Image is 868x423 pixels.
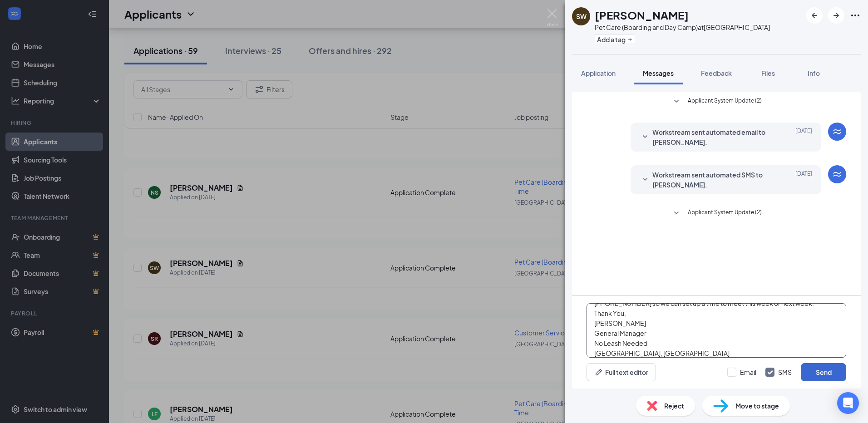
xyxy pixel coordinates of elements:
span: Files [761,69,775,77]
textarea: Hi [PERSON_NAME]! My name is [PERSON_NAME] i am the General Manager here at the [GEOGRAPHIC_DATA]... [587,303,846,358]
span: Applicant System Update (2) [688,208,762,219]
span: Info [808,69,820,77]
span: Applicant System Update (2) [688,96,762,107]
svg: SmallChevronDown [671,208,682,219]
svg: ArrowRight [831,10,842,21]
button: PlusAdd a tag [595,34,635,44]
svg: Plus [627,37,633,42]
svg: ArrowLeftNew [809,10,820,21]
svg: Pen [594,368,603,377]
div: Pet Care (Boarding and Day Camp) at [GEOGRAPHIC_DATA] [595,23,770,32]
span: [DATE] [795,170,812,190]
svg: Ellipses [850,10,861,21]
svg: SmallChevronDown [640,132,651,143]
svg: WorkstreamLogo [832,126,843,137]
button: Full text editorPen [587,363,656,381]
button: Send [801,363,846,381]
button: ArrowRight [828,7,844,24]
svg: SmallChevronDown [671,96,682,107]
span: Reject [664,401,684,411]
span: Application [581,69,616,77]
span: Feedback [701,69,732,77]
span: Workstream sent automated email to [PERSON_NAME]. [652,127,771,147]
button: SmallChevronDownApplicant System Update (2) [671,208,762,219]
span: [DATE] [795,127,812,147]
div: SW [576,12,587,21]
span: Move to stage [735,401,779,411]
h1: [PERSON_NAME] [595,7,689,23]
svg: SmallChevronDown [640,174,651,185]
div: Open Intercom Messenger [837,392,859,414]
span: Messages [643,69,674,77]
span: Workstream sent automated SMS to [PERSON_NAME]. [652,170,771,190]
button: SmallChevronDownApplicant System Update (2) [671,96,762,107]
button: ArrowLeftNew [806,7,823,24]
svg: WorkstreamLogo [832,169,843,180]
